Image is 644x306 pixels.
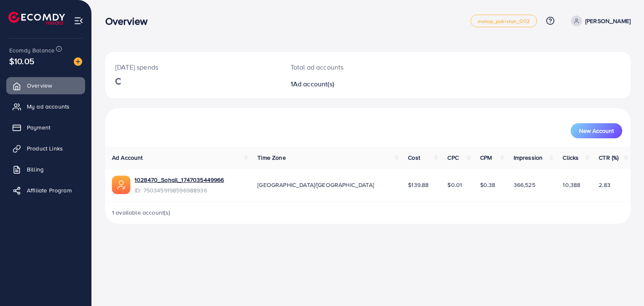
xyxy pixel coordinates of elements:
p: [DATE] spends [115,62,270,72]
span: Time Zone [257,153,286,162]
span: CTR (%) [599,153,618,162]
span: Clicks [563,153,579,162]
a: 1028470_Sohail_1747035449966 [135,176,224,184]
span: New Account [579,128,614,134]
img: menu [74,16,83,26]
a: Overview [6,77,85,94]
span: Ad Account [112,153,143,162]
span: 366,525 [514,181,535,189]
span: Product Links [27,144,63,153]
span: Ad account(s) [293,79,334,88]
span: Cost [408,153,420,162]
img: logo [8,12,65,25]
span: Ecomdy Balance [9,46,55,54]
span: Overview [27,81,52,90]
h2: 1 [291,80,402,88]
span: $0.01 [447,181,462,189]
a: [PERSON_NAME] [568,16,631,26]
span: 10,388 [563,181,580,189]
span: 2.83 [599,181,610,189]
span: 1 available account(s) [112,208,171,217]
span: Payment [27,123,50,132]
h3: Overview [105,15,154,27]
a: Product Links [6,140,85,157]
img: image [74,57,82,66]
a: Payment [6,119,85,136]
p: Total ad accounts [291,62,402,72]
a: Billing [6,161,85,178]
span: $139.88 [408,181,428,189]
a: metap_pakistan_002 [470,15,537,27]
img: ic-ads-acc.e4c84228.svg [112,176,130,194]
p: [PERSON_NAME] [585,16,631,26]
span: metap_pakistan_002 [478,18,530,24]
span: Impression [514,153,543,162]
span: My ad accounts [27,102,70,111]
span: Billing [27,165,44,174]
span: CPC [447,153,458,162]
button: New Account [571,123,622,138]
span: $10.05 [9,55,34,67]
span: CPM [480,153,492,162]
span: Affiliate Program [27,186,72,194]
span: ID: 7503459198596988936 [135,186,224,194]
span: [GEOGRAPHIC_DATA]/[GEOGRAPHIC_DATA] [257,181,374,189]
a: Affiliate Program [6,182,85,199]
a: My ad accounts [6,98,85,115]
span: $0.38 [480,181,496,189]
